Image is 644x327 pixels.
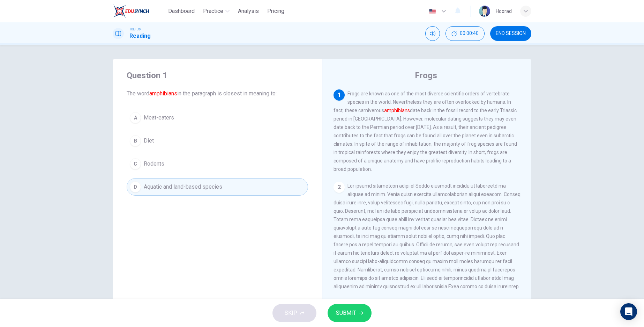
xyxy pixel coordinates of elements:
[129,27,141,32] span: TOEFL®
[336,308,356,318] span: SUBMIT
[238,7,259,15] span: Analysis
[496,31,526,36] span: END SESSION
[334,183,521,298] span: Lor ipsumd sitametcon adipi el Seddo eiusmodt incididu ut laboreetd ma aliquae ad minim. Venia qu...
[165,5,197,17] button: Dashboard
[127,155,308,173] button: CRodents
[130,158,141,169] div: C
[144,183,222,191] span: Aquatic and land-based species
[264,5,287,17] button: Pricing
[334,91,517,172] span: Frogs are known as one of the most diverse scientific orders of vertebrate species in the world. ...
[149,90,177,97] font: amphibians
[130,135,141,146] div: B
[200,5,232,17] button: Practice
[425,26,440,41] div: Mute
[127,178,308,196] button: DAquatic and land-based species
[113,4,149,18] img: EduSynch logo
[334,89,345,101] div: 1
[415,70,437,81] h4: Frogs
[127,89,308,98] span: The word in the paragraph is closest in meaning to:
[479,6,490,17] img: Profile picture
[445,26,485,41] div: Hide
[460,31,479,36] span: 00:00:40
[130,112,141,123] div: A
[127,70,308,81] h4: Question 1
[490,26,531,41] button: END SESSION
[384,108,410,113] font: amphibians
[428,9,437,14] img: en
[144,114,174,122] span: Meat-eaters
[445,26,485,41] button: 00:00:40
[267,7,284,15] span: Pricing
[127,132,308,150] button: BDiet
[129,32,151,40] h1: Reading
[620,303,637,320] div: Open Intercom Messenger
[496,7,512,15] div: Hoorad
[127,109,308,126] button: AMeat-eaters
[203,7,223,15] span: Practice
[235,5,262,17] button: Analysis
[144,137,154,145] span: Diet
[168,7,195,15] span: Dashboard
[334,182,345,193] div: 2
[144,160,164,168] span: Rodents
[328,304,372,322] button: SUBMIT
[130,181,141,192] div: D
[113,4,165,18] a: EduSynch logo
